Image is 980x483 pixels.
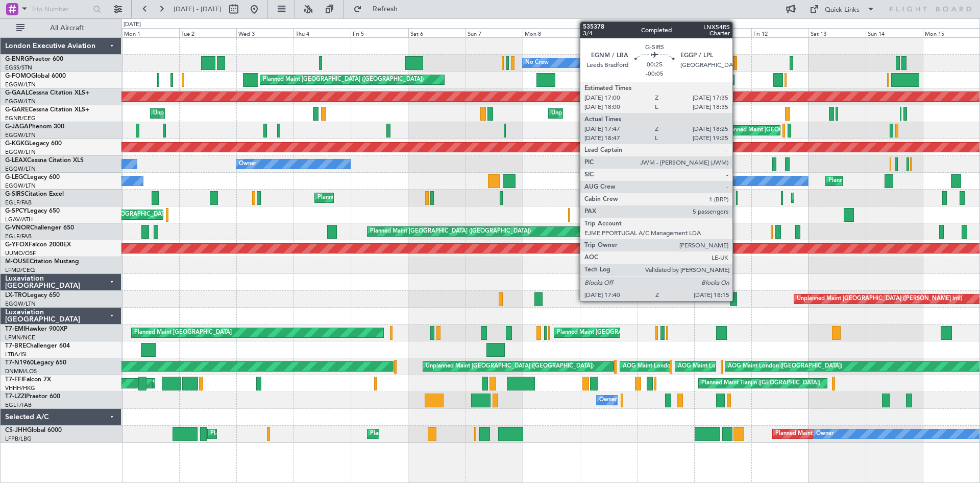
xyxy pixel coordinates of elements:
[5,394,26,400] span: T7-LZZI
[5,174,27,180] span: G-LEGC
[5,367,37,375] a: DNMM/LOS
[751,28,808,37] div: Fri 12
[153,106,219,121] div: Unplanned Maint Chester
[174,5,222,14] span: [DATE] - [DATE]
[134,325,232,340] div: Planned Maint [GEOGRAPHIC_DATA]
[682,156,843,172] div: Planned Maint [GEOGRAPHIC_DATA] ([GEOGRAPHIC_DATA])
[678,359,792,374] div: AOG Maint London ([GEOGRAPHIC_DATA])
[263,72,424,87] div: Planned Maint [GEOGRAPHIC_DATA] ([GEOGRAPHIC_DATA])
[31,2,90,17] input: Trip Number
[5,157,27,164] span: G-LEAX
[637,28,694,37] div: Wed 10
[124,20,141,29] div: [DATE]
[5,334,35,341] a: LFMN/NCE
[5,64,32,72] a: EGSS/STN
[733,72,894,87] div: Planned Maint [GEOGRAPHIC_DATA] ([GEOGRAPHIC_DATA])
[408,28,465,37] div: Sat 6
[816,426,834,442] div: Owner
[694,28,751,37] div: Thu 11
[5,56,29,62] span: G-ENRG
[210,426,371,442] div: Planned Maint [GEOGRAPHIC_DATA] ([GEOGRAPHIC_DATA])
[5,394,60,400] a: T7-LZZIPraetor 600
[804,1,880,17] button: Quick Links
[5,114,36,122] a: EGNR/CEG
[666,190,743,205] div: AOG Maint [PERSON_NAME]
[5,174,60,180] a: G-LEGCLegacy 600
[370,426,531,442] div: Planned Maint [GEOGRAPHIC_DATA] ([GEOGRAPHIC_DATA])
[5,360,34,366] span: T7-N1960
[775,426,936,442] div: Planned Maint [GEOGRAPHIC_DATA] ([GEOGRAPHIC_DATA])
[557,325,654,340] div: Planned Maint [GEOGRAPHIC_DATA]
[236,28,293,37] div: Wed 3
[808,28,866,37] div: Sat 13
[5,384,35,392] a: VHHH/HKG
[5,73,66,79] a: G-FOMOGlobal 6000
[5,377,51,383] a: T7-FFIFalcon 7X
[5,259,30,265] span: M-OUSE
[5,249,36,257] a: UUMO/OSF
[5,124,29,130] span: G-JAGA
[551,106,617,121] div: Unplanned Maint Chester
[5,343,70,349] a: T7-BREChallenger 604
[317,190,478,205] div: Planned Maint [GEOGRAPHIC_DATA] ([GEOGRAPHIC_DATA])
[726,123,887,138] div: Planned Maint [GEOGRAPHIC_DATA] ([GEOGRAPHIC_DATA])
[728,359,842,374] div: AOG Maint London ([GEOGRAPHIC_DATA])
[5,242,71,248] a: G-YFOXFalcon 2000EX
[86,207,230,222] div: Cleaning [GEOGRAPHIC_DATA] ([PERSON_NAME] Intl)
[11,20,111,36] button: All Aircraft
[364,6,407,13] span: Refresh
[797,291,962,307] div: Unplanned Maint [GEOGRAPHIC_DATA] ([PERSON_NAME] Intl)
[5,141,62,147] a: G-KGKGLegacy 600
[5,216,33,223] a: LGAV/ATH
[5,90,29,96] span: G-GAAL
[923,28,980,37] div: Mon 15
[5,208,27,214] span: G-SPCY
[5,435,32,443] a: LFPB/LBG
[5,90,89,96] a: G-GAALCessna Citation XLS+
[5,351,28,358] a: LTBA/ISL
[5,81,36,88] a: EGGW/LTN
[5,300,36,308] a: EGGW/LTN
[5,141,29,147] span: G-KGKG
[5,182,36,190] a: EGGW/LTN
[623,359,737,374] div: AOG Maint London ([GEOGRAPHIC_DATA])
[5,377,23,383] span: T7-FFI
[5,131,36,139] a: EGGW/LTN
[465,28,523,37] div: Sun 7
[825,5,860,15] div: Quick Links
[122,28,179,37] div: Mon 1
[5,292,27,298] span: LX-TRO
[599,393,617,408] div: Owner
[580,28,637,37] div: Tue 9
[351,28,408,37] div: Fri 5
[598,207,763,222] div: Unplanned Maint [GEOGRAPHIC_DATA] ([PERSON_NAME] Intl)
[5,107,89,113] a: G-GARECessna Citation XLS+
[607,55,768,71] div: Planned Maint [GEOGRAPHIC_DATA] ([GEOGRAPHIC_DATA])
[5,98,36,105] a: EGGW/LTN
[5,292,60,298] a: LX-TROLegacy 650
[179,28,236,37] div: Tue 2
[5,73,31,79] span: G-FOMO
[349,1,410,17] button: Refresh
[5,360,66,366] a: T7-N1960Legacy 650
[5,326,67,332] a: T7-EMIHawker 900XP
[5,427,27,433] span: CS-JHH
[866,28,923,37] div: Sun 14
[5,343,26,349] span: T7-BRE
[5,191,64,197] a: G-SIRSCitation Excel
[426,359,594,374] div: Unplanned Maint [GEOGRAPHIC_DATA] ([GEOGRAPHIC_DATA])
[5,266,35,274] a: LFMD/CEQ
[5,148,36,156] a: EGGW/LTN
[5,191,24,197] span: G-SIRS
[5,124,64,130] a: G-JAGAPhenom 300
[5,401,32,409] a: EGLF/FAB
[293,28,351,37] div: Thu 4
[5,157,84,164] a: G-LEAXCessna Citation XLS
[697,173,714,189] div: Owner
[5,259,79,265] a: M-OUSECitation Mustang
[27,25,108,32] span: All Aircraft
[5,165,36,173] a: EGGW/LTN
[701,376,820,391] div: Planned Maint Tianjin ([GEOGRAPHIC_DATA])
[5,225,30,231] span: G-VNOR
[5,208,60,214] a: G-SPCYLegacy 650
